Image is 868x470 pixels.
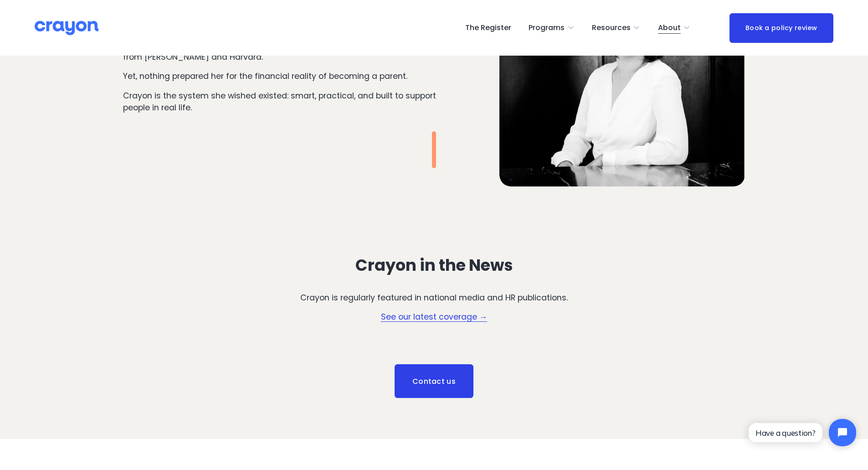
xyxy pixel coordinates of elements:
[395,364,473,398] a: Contact us
[123,70,463,82] p: Yet, nothing prepared her for the financial reality of becoming a parent.
[658,21,691,35] a: folder dropdown
[355,254,513,276] strong: Crayon in the News
[217,292,651,304] p: Crayon is regularly featured in national media and HR publications.
[529,21,565,35] span: Programs
[465,21,511,35] a: The Register
[35,20,98,36] img: Crayon
[529,21,575,35] a: folder dropdown
[658,21,681,35] span: About
[381,311,488,322] a: See our latest coverage →
[592,21,631,35] span: Resources
[123,90,463,114] p: Crayon is the system she wished existed: smart, practical, and built to support people in real life.
[741,411,864,454] iframe: Tidio Chat
[729,13,833,43] a: Book a policy review
[592,21,641,35] a: folder dropdown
